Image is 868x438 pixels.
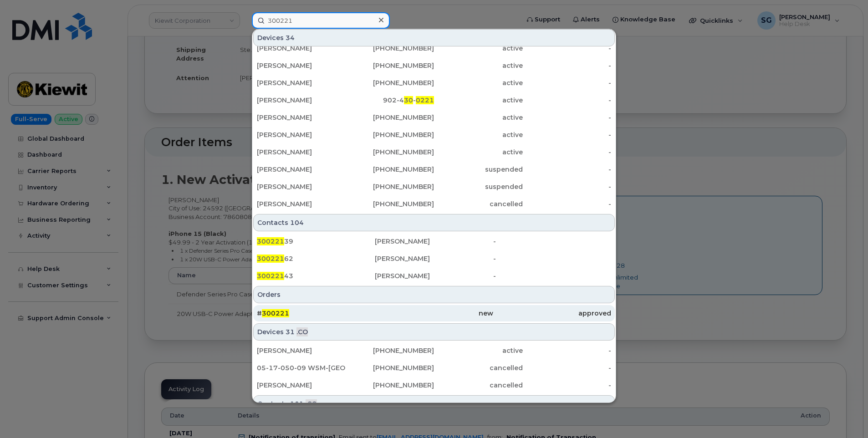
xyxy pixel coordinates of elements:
div: [PHONE_NUMBER] [346,165,434,174]
span: 300221 [262,309,289,317]
span: 34 [286,33,295,42]
div: - [493,271,611,280]
div: suspended [434,165,523,174]
div: [PERSON_NAME] [257,61,346,70]
div: [PHONE_NUMBER] [346,199,434,209]
div: [PHONE_NUMBER] [346,346,434,355]
div: [PHONE_NUMBER] [346,113,434,122]
a: [PERSON_NAME][PHONE_NUMBER]suspended- [253,178,615,195]
div: - [523,199,612,209]
div: [PHONE_NUMBER] [346,130,434,139]
div: cancelled [434,363,523,372]
div: - [523,165,612,174]
div: - [523,346,612,355]
div: [PHONE_NUMBER] [346,78,434,87]
div: - [523,148,612,157]
div: Devices [253,29,615,46]
div: suspended [434,182,523,191]
div: [PERSON_NAME] [257,199,346,209]
a: [PERSON_NAME][PHONE_NUMBER]active- [253,57,615,74]
span: .CO [296,327,308,336]
div: Devices [253,323,615,341]
div: - [493,237,611,246]
div: [PERSON_NAME] [257,165,346,174]
div: - [523,381,612,390]
div: - [523,78,612,87]
div: [PHONE_NUMBER] [346,148,434,157]
div: [PHONE_NUMBER] [346,182,434,191]
div: - [523,44,612,53]
div: - [493,254,611,263]
a: [PERSON_NAME]902-430-0221active- [253,92,615,108]
div: 43 [257,271,375,280]
div: [PERSON_NAME] [375,254,493,263]
div: active [434,44,523,53]
div: approved [493,309,611,318]
div: [PERSON_NAME] [375,271,493,280]
a: [PERSON_NAME][PHONE_NUMBER]cancelled- [253,196,615,212]
iframe: Messenger Launcher [828,398,861,431]
div: active [434,96,523,105]
div: active [434,113,523,122]
div: active [434,148,523,157]
span: .CO [306,399,317,408]
span: 300221 [257,237,284,245]
a: 30022162[PERSON_NAME]- [253,250,615,267]
a: [PERSON_NAME][PHONE_NUMBER]suspended- [253,161,615,178]
div: cancelled [434,381,523,390]
a: [PERSON_NAME][PHONE_NUMBER]active- [253,75,615,91]
div: 62 [257,254,375,263]
div: - [523,130,612,139]
div: [PERSON_NAME] [257,381,346,390]
div: [PERSON_NAME] [257,96,346,105]
div: active [434,61,523,70]
a: 30022143[PERSON_NAME]- [253,268,615,284]
span: 104 [290,218,304,227]
div: [PHONE_NUMBER] [346,363,434,372]
div: 05-17-050-09 W5M-[GEOGRAPHIC_DATA] Nisku [257,363,346,372]
div: [PHONE_NUMBER] [346,44,434,53]
div: [PERSON_NAME] [257,148,346,157]
a: [PERSON_NAME][PHONE_NUMBER]cancelled- [253,377,615,393]
a: [PERSON_NAME][PHONE_NUMBER]active- [253,144,615,160]
a: [PERSON_NAME][PHONE_NUMBER]active- [253,127,615,143]
a: [PERSON_NAME][PHONE_NUMBER]active- [253,342,615,359]
div: - [523,96,612,105]
div: active [434,78,523,87]
div: [PERSON_NAME] [257,113,346,122]
div: - [523,61,612,70]
a: [PERSON_NAME][PHONE_NUMBER]active- [253,109,615,126]
div: Contacts [253,395,615,413]
a: #300221newapproved [253,305,615,321]
div: - [523,113,612,122]
span: 300221 [257,255,284,263]
div: [PERSON_NAME] [257,346,346,355]
div: - [523,363,612,372]
div: [PERSON_NAME] [257,130,346,139]
div: new [375,309,493,318]
div: [PERSON_NAME] [257,182,346,191]
div: Orders [253,286,615,303]
span: 30 [404,96,413,104]
div: [PERSON_NAME] [375,237,493,246]
a: 05-17-050-09 W5M-[GEOGRAPHIC_DATA] Nisku[PHONE_NUMBER]cancelled- [253,360,615,376]
span: 300221 [257,272,284,280]
div: # [257,309,375,318]
a: [PERSON_NAME][PHONE_NUMBER]active- [253,40,615,56]
span: 101 [290,399,304,408]
div: Contacts [253,214,615,231]
a: 30022139[PERSON_NAME]- [253,233,615,250]
span: 31 [286,327,295,336]
div: [PERSON_NAME] [257,44,346,53]
input: Find something... [252,12,390,29]
div: [PERSON_NAME] [257,78,346,87]
div: 39 [257,237,375,246]
div: - [523,182,612,191]
div: [PHONE_NUMBER] [346,381,434,390]
div: [PHONE_NUMBER] [346,61,434,70]
div: active [434,130,523,139]
div: cancelled [434,199,523,209]
div: 902-4 - [346,96,434,105]
div: active [434,346,523,355]
span: 0221 [416,96,434,104]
